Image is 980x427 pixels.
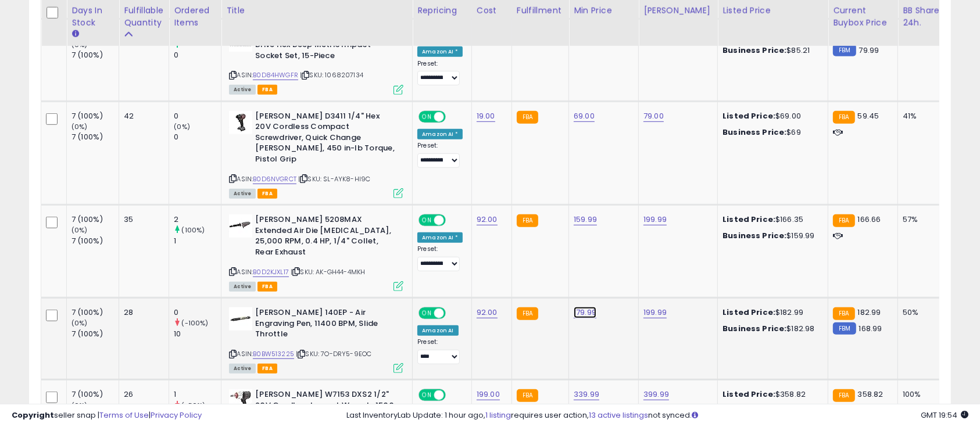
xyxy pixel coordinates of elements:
[723,127,819,138] div: $69
[477,110,495,122] a: 19.00
[420,112,434,121] span: ON
[174,307,221,318] div: 0
[181,318,208,328] small: (-100%)
[643,389,669,400] a: 399.99
[229,111,403,197] div: ASIN:
[723,389,775,400] b: Listed Price:
[174,214,221,225] div: 2
[71,389,119,400] div: 7 (100%)
[291,267,365,277] span: | SKU: AK-GH44-4MKH
[12,410,54,421] strong: Copyright
[229,111,252,134] img: 31BZ4P5+TlL._SL40_.jpg
[903,111,941,121] div: 41%
[174,122,190,131] small: (0%)
[174,111,221,121] div: 0
[517,111,538,124] small: FBA
[253,174,296,184] a: B0D6NVGRCT
[417,245,463,271] div: Preset:
[477,214,498,225] a: 92.00
[124,214,160,225] div: 35
[12,410,202,421] div: seller snap | |
[859,323,882,334] span: 168.99
[723,307,775,318] b: Listed Price:
[71,132,119,142] div: 7 (100%)
[723,5,823,17] div: Listed Price
[643,307,667,318] a: 199.99
[71,214,119,225] div: 7 (100%)
[485,410,511,421] a: 1 listing
[420,216,434,225] span: ON
[300,70,363,80] span: | SKU: 1068207134
[477,5,507,17] div: Cost
[298,174,370,184] span: | SKU: SL-AYK8-HI9C
[833,389,854,402] small: FBA
[643,110,664,122] a: 79.00
[71,29,78,40] small: Days In Stock.
[174,50,221,60] div: 0
[723,214,819,225] div: $166.35
[420,390,434,400] span: ON
[174,389,221,400] div: 1
[444,308,463,318] span: OFF
[181,225,205,235] small: (100%)
[420,308,434,318] span: ON
[723,214,775,225] b: Listed Price:
[858,389,884,400] span: 358.82
[71,329,119,339] div: 7 (100%)
[833,5,893,29] div: Current Buybox Price
[723,111,819,121] div: $69.00
[517,214,538,227] small: FBA
[174,236,221,246] div: 1
[257,85,277,95] span: FBA
[229,307,403,372] div: ASIN:
[255,28,396,64] b: [PERSON_NAME] DXSK2M15L DXS2 Drive Hex Deep Metric Impact Socket Set, 15-Piece
[229,85,256,95] span: All listings currently available for purchase on Amazon
[903,307,941,318] div: 50%
[253,70,298,80] a: B0D84HWGFR
[253,267,289,277] a: B0D2KJXL17
[229,214,403,290] div: ASIN:
[124,307,160,318] div: 28
[229,282,256,292] span: All listings currently available for purchase on Amazon
[517,307,538,320] small: FBA
[417,60,463,86] div: Preset:
[574,214,597,225] a: 159.99
[723,110,775,121] b: Listed Price:
[517,5,564,17] div: Fulfillment
[346,410,968,421] div: Last InventoryLab Update: 1 hour ago, requires user action, not synced.
[124,111,160,121] div: 42
[444,112,463,121] span: OFF
[255,214,396,260] b: [PERSON_NAME] 5208MAX Extended Air Die [MEDICAL_DATA], 25,000 RPM, 0.4 HP, 1/4" Collet, Rear Exhaust
[574,5,634,17] div: Min Price
[833,322,856,335] small: FBM
[723,45,819,56] div: $85.21
[151,410,202,421] a: Privacy Policy
[229,307,252,331] img: 21rwr5JiUlL._SL40_.jpg
[124,389,160,400] div: 26
[255,389,396,425] b: [PERSON_NAME] W7153 DXS2 1/2" 20V Cordless Impact Wrench, 1500 ft-lb, Friction Ring, Bare Tool
[574,389,599,400] a: 339.99
[833,214,854,227] small: FBA
[174,329,221,339] div: 10
[903,5,945,29] div: BB Share 24h.
[417,338,463,364] div: Preset:
[723,230,786,241] b: Business Price:
[833,307,854,320] small: FBA
[71,225,88,235] small: (0%)
[859,45,879,56] span: 79.99
[226,5,407,17] div: Title
[257,282,277,292] span: FBA
[229,389,252,412] img: 31OouooxWkL._SL40_.jpg
[71,111,119,121] div: 7 (100%)
[71,50,119,60] div: 7 (100%)
[643,214,667,225] a: 199.99
[477,307,498,318] a: 92.00
[417,5,467,17] div: Repricing
[858,307,881,318] span: 182.99
[723,45,786,56] b: Business Price:
[417,325,458,336] div: Amazon AI
[903,389,941,400] div: 100%
[858,214,881,225] span: 166.66
[99,410,149,421] a: Terms of Use
[723,324,819,334] div: $182.98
